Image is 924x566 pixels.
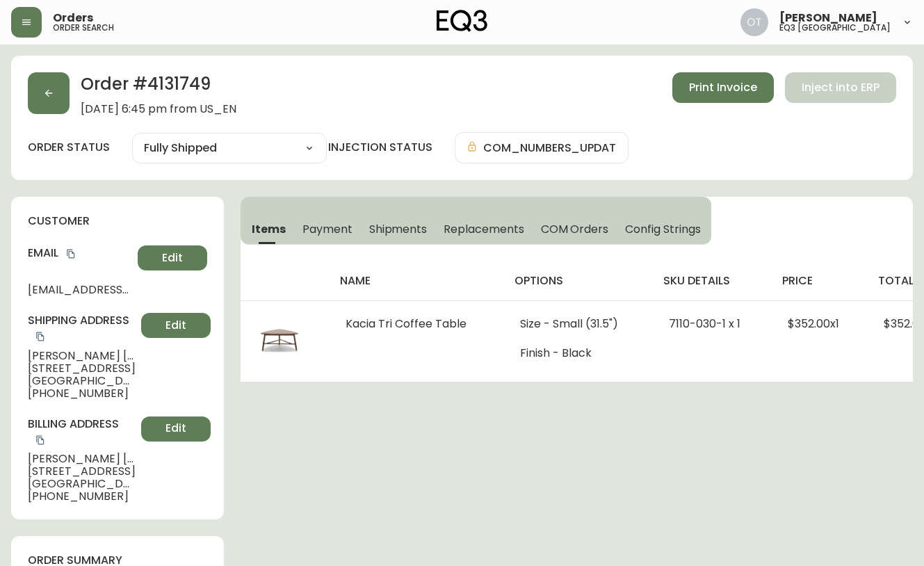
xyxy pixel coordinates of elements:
span: [GEOGRAPHIC_DATA] , NY , 11238 , US [28,375,136,387]
h4: price [782,273,856,289]
h5: order search [53,24,114,32]
span: $352.00 x 1 [788,316,839,332]
span: Edit [162,250,183,266]
span: Payment [302,222,352,236]
span: [STREET_ADDRESS] [28,362,136,375]
span: [EMAIL_ADDRESS][DOMAIN_NAME] [28,284,132,296]
button: Edit [141,417,211,442]
span: [STREET_ADDRESS] [28,465,136,478]
label: order status [28,140,110,155]
span: Kacia Tri Coffee Table [346,316,467,332]
h4: sku details [663,273,760,289]
button: copy [33,433,47,447]
span: [DATE] 6:45 pm from US_EN [81,103,236,115]
span: Edit [165,318,186,333]
span: Orders [53,13,93,24]
button: Edit [141,313,211,338]
button: Edit [138,245,207,270]
span: [PERSON_NAME] [779,13,877,24]
span: [PHONE_NUMBER] [28,387,136,400]
h4: name [340,273,492,289]
button: Print Invoice [672,72,774,103]
span: Config Strings [625,222,700,236]
h4: Billing Address [28,417,136,448]
span: 7110-030-1 x 1 [669,316,740,332]
span: Replacements [444,222,524,236]
button: copy [64,247,78,261]
span: [PERSON_NAME] [PERSON_NAME] [28,453,136,465]
span: COM Orders [541,222,609,236]
img: 5d4d18d254ded55077432b49c4cb2919 [740,8,768,36]
span: [GEOGRAPHIC_DATA] , NY , 11238 , US [28,478,136,490]
h4: Shipping Address [28,313,136,344]
img: 5d08f13d-59d0-401f-90ba-d8d0686ea33fOptional[e423bbae-ae9b-4939-bc51-1a237c210cd9.jpg].jpg [257,318,302,362]
li: Size - Small (31.5") [520,318,635,330]
span: [PHONE_NUMBER] [28,490,136,503]
h4: Email [28,245,132,261]
h4: customer [28,213,207,229]
span: Shipments [369,222,428,236]
span: Print Invoice [689,80,757,95]
span: Edit [165,421,186,436]
h2: Order # 4131749 [81,72,236,103]
img: logo [437,10,488,32]
span: [PERSON_NAME] [PERSON_NAME] [28,350,136,362]
span: Items [252,222,286,236]
h5: eq3 [GEOGRAPHIC_DATA] [779,24,891,32]
h4: injection status [328,140,432,155]
button: copy [33,330,47,343]
h4: options [514,273,641,289]
li: Finish - Black [520,347,635,359]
